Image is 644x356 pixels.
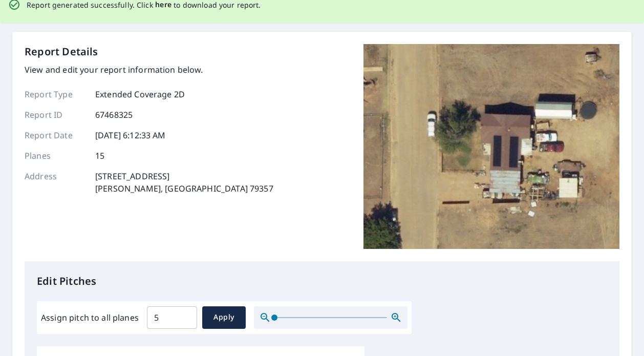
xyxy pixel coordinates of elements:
p: Edit Pitches [37,274,607,289]
label: Assign pitch to all planes [41,311,139,324]
p: Planes [25,150,86,162]
p: Report Details [25,44,98,59]
p: Report Type [25,88,86,100]
input: 00.0 [147,303,197,332]
button: Apply [202,306,246,329]
p: Report Date [25,129,86,141]
p: View and edit your report information below. [25,64,273,76]
p: Address [25,170,86,195]
p: [DATE] 6:12:33 AM [95,129,166,141]
p: 67468325 [95,109,133,121]
p: Report ID [25,109,86,121]
img: Top image [363,44,619,249]
span: Apply [210,311,238,324]
p: [STREET_ADDRESS] [PERSON_NAME], [GEOGRAPHIC_DATA] 79357 [95,170,273,195]
p: 15 [95,150,104,162]
p: Extended Coverage 2D [95,88,185,100]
